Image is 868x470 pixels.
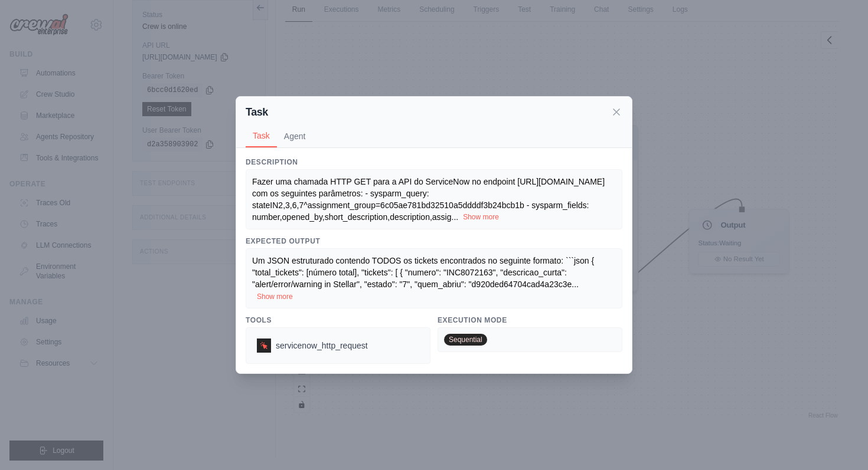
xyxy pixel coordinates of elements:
span: Um JSON estruturado contendo TODOS os tickets encontrados no seguinte formato: ```json { "total_t... [252,256,594,289]
iframe: Chat Widget [809,413,868,470]
button: Show more [257,292,293,301]
span: Sequential [444,334,487,346]
h3: Description [246,157,622,167]
h3: Execution Mode [438,315,622,325]
div: ... [252,255,616,302]
span: servicenow_http_request [276,340,368,351]
button: Show more [463,212,499,222]
h3: Tools [246,315,430,325]
h3: Expected Output [246,236,622,246]
div: ... [252,176,616,223]
span: Fazer uma chamada HTTP GET para a API do ServiceNow no endpoint [URL][DOMAIN_NAME] com os seguint... [252,177,605,222]
button: Agent [277,125,313,147]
